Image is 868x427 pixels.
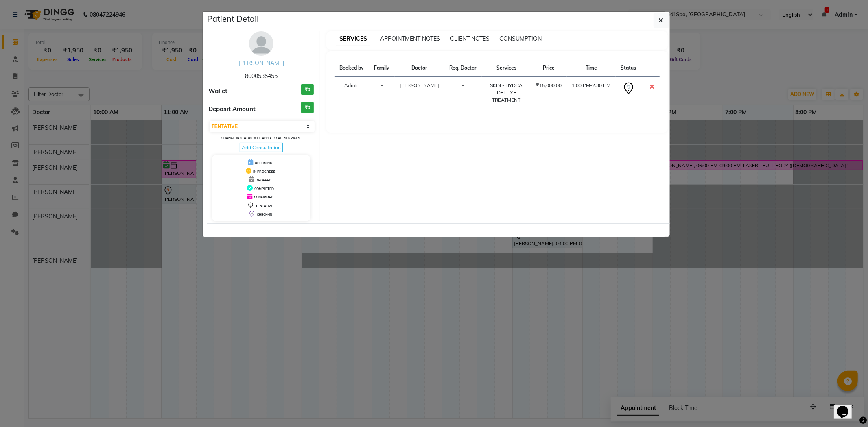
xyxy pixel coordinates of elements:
[301,102,314,113] h3: ₹0
[208,13,259,25] h5: Patient Detail
[482,59,531,77] th: Services
[444,77,482,109] td: -
[209,105,256,114] span: Deposit Amount
[567,77,616,109] td: 1:00 PM-2:30 PM
[487,82,526,104] div: SKIN - HYDRA DELUXE TREATMENT
[335,59,369,77] th: Booked by
[616,59,641,77] th: Status
[240,143,283,152] span: Add Consultation
[257,212,272,216] span: CHECK-IN
[531,59,567,77] th: Price
[834,394,860,419] iframe: chat widget
[245,72,278,80] span: 8000535455
[567,59,616,77] th: Time
[444,59,482,77] th: Req. Doctor
[209,87,228,96] span: Wallet
[301,84,314,96] h3: ₹0
[254,187,274,191] span: COMPLETED
[254,195,273,199] span: CONFIRMED
[369,59,395,77] th: Family
[238,59,284,67] a: [PERSON_NAME]
[221,136,301,140] small: Change in status will apply to all services.
[256,204,273,208] span: TENTATIVE
[450,35,490,42] span: CLIENT NOTES
[256,178,271,182] span: DROPPED
[499,35,542,42] span: CONSUMPTION
[336,32,370,46] span: SERVICES
[249,31,273,56] img: avatar
[369,77,395,109] td: -
[255,161,272,165] span: UPCOMING
[536,82,562,89] div: ₹15,000.00
[400,82,439,88] span: [PERSON_NAME]
[380,35,440,42] span: APPOINTMENT NOTES
[395,59,444,77] th: Doctor
[253,170,275,174] span: IN PROGRESS
[335,77,369,109] td: Admin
